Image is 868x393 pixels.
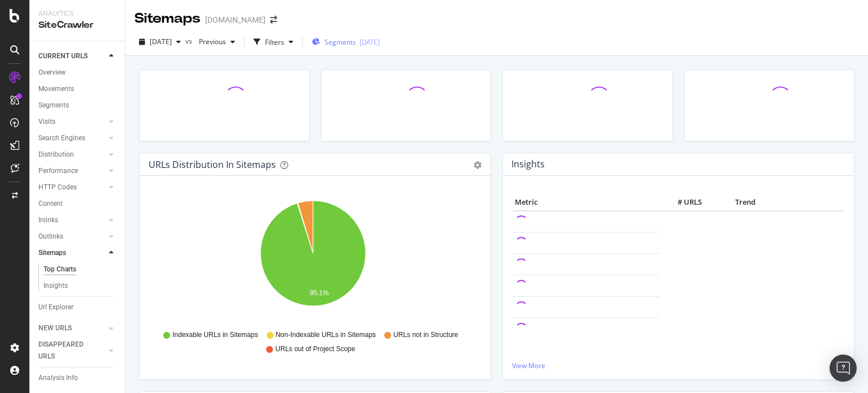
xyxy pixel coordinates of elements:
a: Movements [38,83,117,95]
button: [DATE] [134,33,185,51]
div: Content [38,198,63,210]
a: HTTP Codes [38,182,106,193]
a: Url Explorer [38,301,117,313]
div: Sitemaps [38,247,66,259]
a: Analysis Info [38,372,117,384]
div: Analysis Info [38,372,78,384]
a: NEW URLS [38,322,106,334]
div: [DOMAIN_NAME] [205,14,266,25]
span: Indexable URLs in Sitemaps [172,330,258,340]
a: Content [38,198,117,210]
div: arrow-right-arrow-left [270,16,277,24]
a: View More [512,361,845,370]
div: Performance [38,165,78,177]
th: # URLS [659,194,705,211]
span: vs [185,36,194,46]
svg: A chart. [149,194,478,325]
th: Metric [512,194,659,211]
a: Insights [44,280,117,292]
div: [DATE] [359,37,380,47]
button: Filters [249,33,298,51]
div: gear [474,161,481,169]
div: Explorer Bookmarks [38,318,99,330]
div: Insights [44,280,68,292]
span: URLs not in Structure [393,330,458,340]
span: URLs out of Project Scope [275,344,355,354]
a: CURRENT URLS [38,50,106,62]
text: 95.1% [310,290,329,297]
div: Inlinks [38,214,58,226]
div: URLs Distribution in Sitemaps [149,159,276,170]
div: DISAPPEARED URLS [38,339,96,362]
div: Top Charts [44,264,76,275]
a: Inlinks [38,214,106,226]
a: Explorer Bookmarks [38,318,117,330]
div: Url Explorer [38,301,73,313]
div: Sitemaps [134,9,201,28]
div: NEW URLS [38,322,72,334]
div: Visits [38,116,55,128]
button: Segments[DATE] [307,33,384,51]
a: Overview [38,67,117,79]
span: Segments [324,37,356,47]
a: Performance [38,165,106,177]
span: Non-Indexable URLs in Sitemaps [276,330,376,340]
button: Previous [194,33,240,51]
div: Search Engines [38,132,85,144]
div: Movements [38,83,74,95]
a: Sitemaps [38,247,106,259]
th: Trend [705,194,785,211]
div: Distribution [38,149,74,161]
a: Visits [38,116,106,128]
span: Previous [194,37,226,46]
a: Distribution [38,149,106,161]
div: Segments [38,100,69,111]
div: Overview [38,67,66,79]
div: CURRENT URLS [38,50,88,62]
a: Segments [38,100,117,111]
a: Search Engines [38,132,106,144]
a: DISAPPEARED URLS [38,339,106,362]
h4: Insights [511,157,545,172]
div: Outlinks [38,231,63,243]
div: Analytics [38,9,116,19]
a: Outlinks [38,231,106,243]
div: HTTP Codes [38,182,77,193]
a: Top Charts [44,264,117,275]
div: Open Intercom Messenger [830,355,857,382]
div: Filters [265,37,284,47]
span: 2025 Sep. 30th [150,37,172,46]
div: SiteCrawler [38,19,116,32]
